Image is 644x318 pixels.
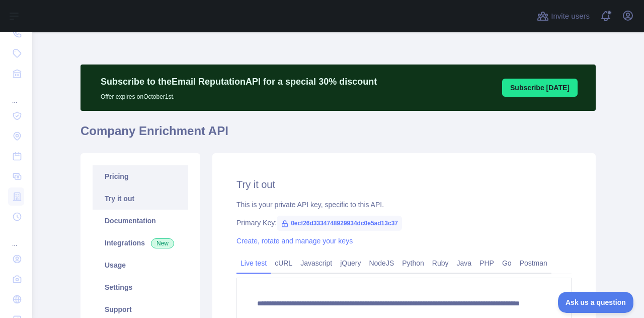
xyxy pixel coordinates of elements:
[535,8,592,24] button: Invite users
[516,255,551,271] a: Postman
[236,200,572,210] div: This is your private API key, specific to this API.
[428,255,453,271] a: Ruby
[101,75,377,89] p: Subscribe to the Email Reputation API for a special 30 % discount
[8,85,24,105] div: ...
[236,255,271,271] a: Live test
[296,255,336,271] a: Javascript
[93,210,188,232] a: Documentation
[236,218,572,228] div: Primary Key:
[398,255,428,271] a: Python
[453,255,476,271] a: Java
[277,216,402,231] span: 0ecf26d3334748929934dc0e5ad13c37
[93,187,188,210] a: Try it out
[93,276,188,298] a: Settings
[558,292,634,313] iframe: Toggle Customer Support
[498,255,516,271] a: Go
[101,89,377,101] p: Offer expires on October 1st.
[551,11,590,22] span: Invite users
[8,228,24,248] div: ...
[80,123,596,147] h1: Company Enrichment API
[93,165,188,187] a: Pricing
[236,237,353,245] a: Create, rotate and manage your keys
[365,255,398,271] a: NodeJS
[151,238,174,248] span: New
[336,255,365,271] a: jQuery
[93,254,188,276] a: Usage
[502,79,578,97] button: Subscribe [DATE]
[93,232,188,254] a: Integrations New
[271,255,296,271] a: cURL
[475,255,498,271] a: PHP
[236,177,572,192] h2: Try it out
